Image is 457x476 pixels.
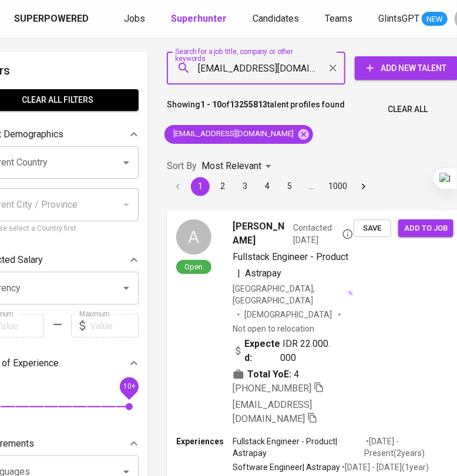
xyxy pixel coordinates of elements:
[245,268,281,279] span: Astrapay
[398,220,453,238] button: Add to job
[201,156,275,177] div: Most Relevant
[388,102,428,117] span: Clear All
[422,13,448,25] span: NEW
[258,177,277,196] button: Go to page 4
[124,12,147,26] a: Jobs
[347,290,354,296] img: magic_wand.svg
[201,159,261,173] p: Most Relevant
[342,228,354,240] svg: By Batam recruiter
[293,222,354,245] span: Contacted [DATE]
[164,129,301,140] span: [EMAIL_ADDRESS][DOMAIN_NAME]
[280,177,299,196] button: Go to page 5
[325,13,352,24] span: Teams
[253,12,301,26] a: Candidates
[118,154,135,171] button: Open
[167,159,197,173] p: Sort By
[233,399,312,424] span: [EMAIL_ADDRESS][DOMAIN_NAME]
[247,367,291,382] b: Total YoE:
[244,309,334,320] span: [DEMOGRAPHIC_DATA]
[340,461,429,473] p: • [DATE] - [DATE] ( 1 year )
[237,266,240,281] span: |
[233,436,364,459] p: Fullstack Engineer - Product | Astrapay
[233,283,354,306] div: [GEOGRAPHIC_DATA], [GEOGRAPHIC_DATA]
[167,99,345,120] p: Showing of talent profiles found
[253,13,299,24] span: Candidates
[164,125,313,144] div: [EMAIL_ADDRESS][DOMAIN_NAME]
[180,262,208,272] span: Open
[244,337,280,365] b: Expected:
[90,314,139,337] input: Value
[176,436,233,447] p: Experiences
[354,220,391,238] button: Save
[303,180,321,192] div: …
[378,12,448,26] a: GlintsGPT NEW
[213,177,232,196] button: Go to page 2
[230,100,267,109] b: 13255813
[325,177,351,196] button: Go to page 1000
[404,222,448,235] span: Add to job
[354,177,373,196] button: Go to next page
[171,13,227,24] b: Superhunter
[359,222,385,235] span: Save
[233,251,348,262] span: Fullstack Engineer - Product
[233,337,335,365] div: IDR 22.000.000
[191,177,210,196] button: page 1
[233,383,311,394] span: [PHONE_NUMBER]
[14,12,91,26] a: Superpowered
[14,12,89,26] div: Superpowered
[233,323,314,335] p: Not open to relocation
[118,280,135,296] button: Open
[364,61,449,76] span: Add New Talent
[325,12,355,26] a: Teams
[167,177,375,196] nav: pagination navigation
[123,383,135,391] span: 10+
[236,177,254,196] button: Go to page 3
[171,12,229,26] a: Superhunter
[233,461,340,473] p: Software Engineer | Astrapay
[124,13,145,24] span: Jobs
[364,436,453,459] p: • [DATE] - Present ( 2 years )
[176,220,211,255] div: A
[200,100,221,109] b: 1 - 10
[233,220,288,248] span: [PERSON_NAME]
[294,367,299,382] span: 4
[383,99,432,120] button: Clear All
[325,60,341,76] button: Clear
[378,13,419,24] span: GlintsGPT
